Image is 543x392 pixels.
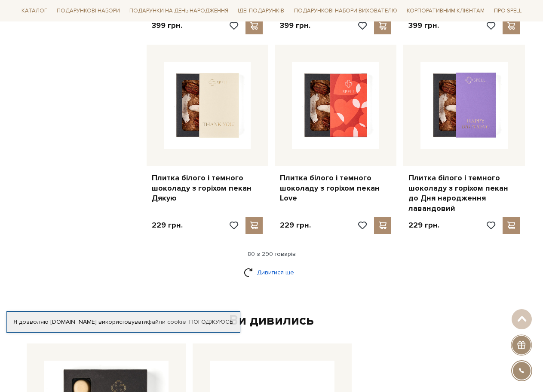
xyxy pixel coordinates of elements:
a: файли cookie [147,318,186,325]
a: Подарункові набори вихователю [291,3,401,18]
a: Плитка білого і темного шоколаду з горіхом пекан Love [280,173,391,203]
a: Дивитися ще [244,265,300,280]
a: Погоджуюсь [189,318,233,326]
div: 80 з 290 товарів [15,250,529,258]
a: Плитка білого і темного шоколаду з горіхом пекан Дякую [152,173,263,203]
p: 229 грн. [152,220,183,230]
p: 229 грн. [408,220,439,230]
a: Каталог [18,4,51,18]
p: 229 грн. [280,220,311,230]
a: Про Spell [491,4,525,18]
a: Ідеї подарунків [234,4,288,18]
a: Корпоративним клієнтам [403,3,488,18]
a: Плитка білого і темного шоколаду з горіхом пекан до Дня народження лавандовий [408,173,520,213]
a: Подарункові набори [53,4,123,18]
p: 399 грн. [152,21,182,30]
p: 399 грн. [280,21,310,30]
div: Я дозволяю [DOMAIN_NAME] використовувати [7,318,240,326]
div: Ви дивились [23,312,520,330]
p: 399 грн. [408,21,439,30]
a: Подарунки на День народження [126,4,232,18]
